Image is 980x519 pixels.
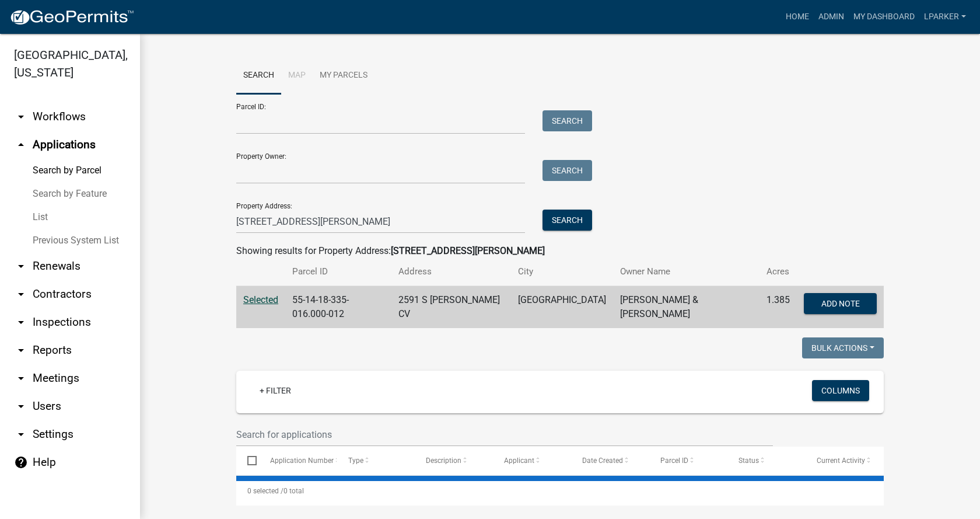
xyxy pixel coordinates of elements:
td: 55-14-18-335-016.000-012 [285,286,391,329]
a: My Dashboard [849,6,919,28]
a: Selected [243,294,278,305]
i: arrow_drop_down [14,343,28,357]
span: Type [348,457,363,465]
span: Status [738,457,759,465]
th: Acres [759,258,797,285]
a: Admin [814,6,849,28]
datatable-header-cell: Status [727,447,806,475]
i: help [14,455,28,469]
th: City [511,258,613,285]
span: Current Activity [817,457,865,465]
datatable-header-cell: Date Created [571,447,649,475]
datatable-header-cell: Applicant [493,447,571,475]
i: arrow_drop_up [14,138,28,152]
button: Search [542,110,592,131]
datatable-header-cell: Current Activity [806,447,884,475]
span: Parcel ID [660,457,688,465]
div: 0 total [236,476,884,506]
span: Date Created [582,457,623,465]
strong: [STREET_ADDRESS][PERSON_NAME] [391,245,545,256]
span: Application Number [270,457,334,465]
div: Showing results for Property Address: [236,244,884,258]
button: Search [542,160,592,181]
span: 0 selected / [247,487,283,495]
input: Search for applications [236,423,773,447]
i: arrow_drop_down [14,110,28,124]
i: arrow_drop_down [14,399,28,413]
span: Description [426,457,461,465]
i: arrow_drop_down [14,427,28,441]
i: arrow_drop_down [14,259,28,273]
th: Owner Name [613,258,759,285]
datatable-header-cell: Application Number [258,447,337,475]
button: Columns [812,380,869,401]
th: Address [391,258,511,285]
td: 2591 S [PERSON_NAME] CV [391,286,511,329]
a: lparker [919,6,971,28]
span: Add Note [821,299,859,308]
a: Home [781,6,814,28]
a: + Filter [250,380,300,401]
td: [PERSON_NAME] & [PERSON_NAME] [613,286,759,329]
button: Add Note [804,293,877,314]
a: My Parcels [313,57,374,95]
i: arrow_drop_down [14,287,28,301]
datatable-header-cell: Description [415,447,493,475]
i: arrow_drop_down [14,371,28,385]
td: 1.385 [759,286,797,329]
td: [GEOGRAPHIC_DATA] [511,286,613,329]
button: Search [542,210,592,231]
datatable-header-cell: Select [236,447,258,475]
button: Bulk Actions [802,337,884,358]
datatable-header-cell: Type [337,447,415,475]
span: Applicant [504,457,534,465]
datatable-header-cell: Parcel ID [649,447,727,475]
th: Parcel ID [285,258,391,285]
a: Search [236,57,281,95]
i: arrow_drop_down [14,315,28,329]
